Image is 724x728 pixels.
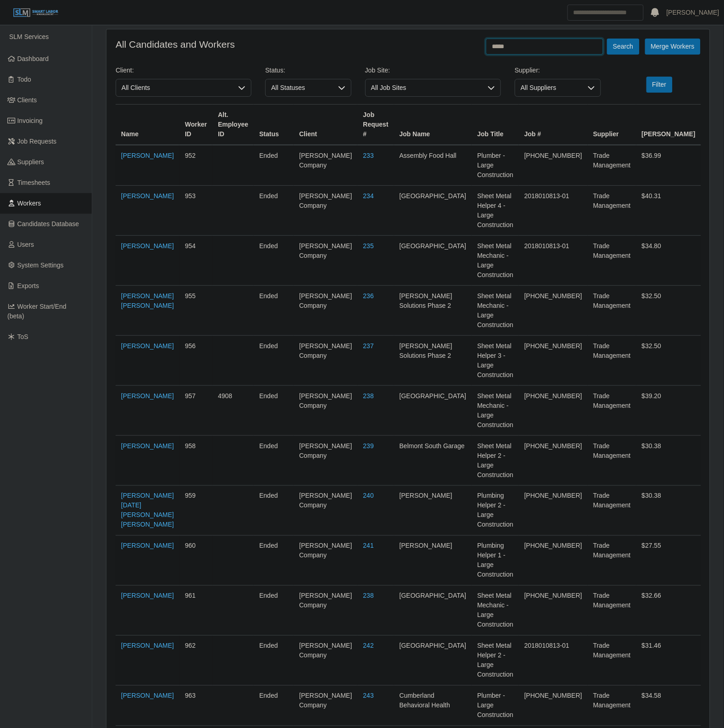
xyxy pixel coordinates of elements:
td: [PERSON_NAME] [394,536,472,586]
td: [PERSON_NAME] Company [294,486,357,536]
td: [PERSON_NAME] Solutions Phase 2 [394,336,472,386]
th: Job # [519,105,588,145]
button: Merge Workers [645,39,701,55]
a: 243 [363,692,373,700]
th: Job Request # [357,105,394,145]
td: Plumbing Helper 2 - Large Construction [472,486,519,536]
a: 236 [363,292,373,300]
td: 959 [179,486,212,536]
td: $30.38 [636,486,701,536]
span: ToS [17,333,28,340]
td: $32.50 [636,336,701,386]
td: 952 [179,145,212,186]
a: 240 [363,492,373,500]
th: Alt. Employee ID [212,105,254,145]
td: Sheet Metal Mechanic - Large Construction [472,586,519,636]
td: ended [254,586,294,636]
td: 2018010813-01 [519,236,588,286]
span: Worker Start/End (beta) [7,303,67,320]
td: [PHONE_NUMBER] [519,336,588,386]
td: Trade Management [588,636,636,686]
span: All Clients [116,79,233,96]
td: [GEOGRAPHIC_DATA] [394,186,472,236]
td: Sheet Metal Mechanic - Large Construction [472,236,519,286]
td: Trade Management [588,145,636,186]
span: All Suppliers [515,79,582,96]
td: ended [254,536,294,586]
td: $39.20 [636,386,701,436]
a: [PERSON_NAME] [121,152,174,159]
a: 238 [363,592,373,600]
td: [GEOGRAPHIC_DATA] [394,386,472,436]
td: Trade Management [588,686,636,726]
td: [PHONE_NUMBER] [519,686,588,726]
td: [PHONE_NUMBER] [519,586,588,636]
a: [PERSON_NAME] [121,542,174,550]
td: Plumber - Large Construction [472,686,519,726]
td: Sheet Metal Helper 4 - Large Construction [472,186,519,236]
h4: All Candidates and Workers [116,39,235,50]
td: Plumbing Helper 1 - Large Construction [472,536,519,586]
td: $34.80 [636,236,701,286]
td: Trade Management [588,486,636,536]
td: [PERSON_NAME] Company [294,145,357,186]
td: [PERSON_NAME] Company [294,436,357,486]
th: Name [116,105,179,145]
span: SLM Services [9,33,49,40]
td: 2018010813-01 [519,636,588,686]
td: [PERSON_NAME] Company [294,236,357,286]
td: [PERSON_NAME] [394,486,472,536]
td: Trade Management [588,586,636,636]
a: [PERSON_NAME] [121,242,174,250]
td: [PHONE_NUMBER] [519,486,588,536]
th: Status [254,105,294,145]
td: Trade Management [588,186,636,236]
td: Belmont South Garage [394,436,472,486]
a: 242 [363,642,373,650]
span: System Settings [17,261,64,269]
td: Trade Management [588,336,636,386]
td: ended [254,636,294,686]
td: $36.99 [636,145,701,186]
a: 239 [363,442,373,450]
td: Cumberland Behavioral Health [394,686,472,726]
label: Job Site: [365,66,390,75]
td: ended [254,386,294,436]
th: Job Title [472,105,519,145]
td: 954 [179,236,212,286]
button: Search [607,39,639,55]
td: 2018010813-01 [519,186,588,236]
td: $40.31 [636,186,701,236]
label: Status: [265,66,285,75]
td: $31.46 [636,636,701,686]
button: Filter [646,77,673,93]
a: [PERSON_NAME] [DATE][PERSON_NAME] [PERSON_NAME] [121,492,174,528]
td: ended [254,686,294,726]
td: 958 [179,436,212,486]
th: Supplier [588,105,636,145]
img: SLM Logo [13,8,59,18]
a: [PERSON_NAME] [121,592,174,600]
th: Job Name [394,105,472,145]
td: [PERSON_NAME] Company [294,586,357,636]
a: [PERSON_NAME] [121,392,174,400]
td: Trade Management [588,386,636,436]
td: [PERSON_NAME] Company [294,286,357,336]
th: Worker ID [179,105,212,145]
td: $34.58 [636,686,701,726]
td: ended [254,436,294,486]
td: Trade Management [588,286,636,336]
td: Sheet Metal Mechanic - Large Construction [472,286,519,336]
td: [PERSON_NAME] Company [294,336,357,386]
td: 4908 [212,386,254,436]
td: Trade Management [588,436,636,486]
td: ended [254,336,294,386]
td: [PHONE_NUMBER] [519,536,588,586]
td: [PERSON_NAME] Company [294,386,357,436]
a: 238 [363,392,373,400]
td: 957 [179,386,212,436]
td: 960 [179,536,212,586]
td: [PERSON_NAME] Company [294,686,357,726]
td: Trade Management [588,236,636,286]
a: [PERSON_NAME] [121,442,174,450]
